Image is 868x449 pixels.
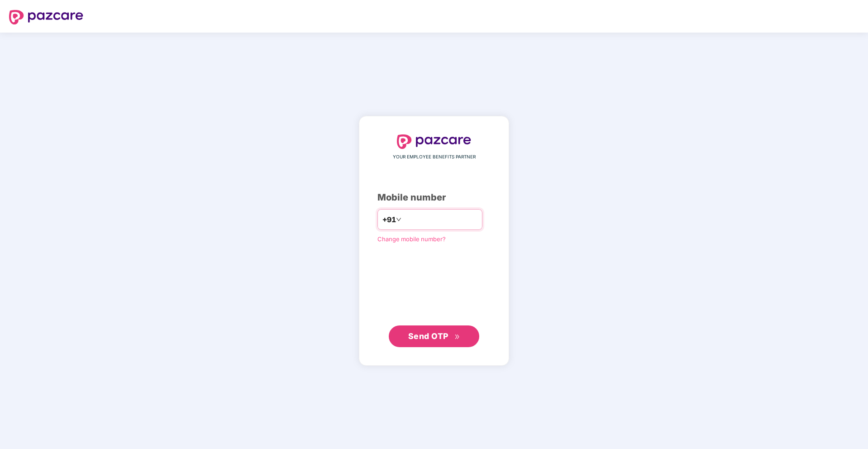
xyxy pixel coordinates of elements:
a: Change mobile number? [377,235,446,243]
span: Send OTP [408,331,448,341]
span: +91 [382,214,396,225]
img: logo [9,10,83,24]
span: down [396,217,401,222]
span: YOUR EMPLOYEE BENEFITS PARTNER [393,153,476,161]
span: double-right [454,334,460,340]
button: Send OTPdouble-right [389,325,479,347]
img: logo [397,134,471,149]
div: Mobile number [377,191,491,205]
